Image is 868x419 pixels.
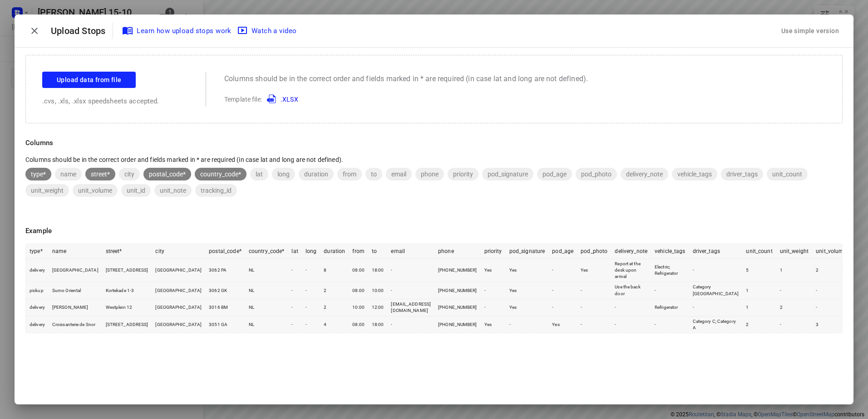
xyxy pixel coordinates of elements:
td: - [288,316,301,333]
td: delivery [26,299,49,317]
td: 08:00 [349,258,368,282]
td: - [506,316,549,333]
th: street* [102,244,152,259]
td: delivery [26,258,49,282]
td: [GEOGRAPHIC_DATA] [152,258,205,282]
img: XLSX [267,93,278,104]
td: [PHONE_NUMBER] [434,316,481,333]
td: - [302,258,321,282]
td: [PHONE_NUMBER] [434,258,481,282]
td: 2 [776,299,812,317]
td: [PHONE_NUMBER] [434,299,481,317]
button: Watch a video [235,23,301,39]
span: from [337,171,362,178]
th: postal_code* [205,244,245,259]
td: 10:00 [349,299,368,317]
td: - [481,299,506,317]
span: driver_tags [721,171,763,178]
td: 2 [812,258,850,282]
span: pod_photo [576,171,617,178]
td: Westplein 12 [102,299,152,317]
td: - [302,299,321,317]
td: 3051 GA [205,316,245,333]
th: lat [288,244,301,259]
td: - [548,282,577,299]
td: 3062 PA [205,258,245,282]
td: Yes [481,316,506,333]
td: Category [GEOGRAPHIC_DATA] [689,282,743,299]
td: [GEOGRAPHIC_DATA] [152,316,205,333]
p: Template file: [224,93,588,104]
th: pod_age [548,244,577,259]
td: - [651,282,689,299]
td: NL [245,316,288,333]
span: name [55,171,82,178]
th: pod_photo [577,244,611,259]
span: priority [448,171,478,178]
th: unit_count [742,244,776,259]
p: Upload Stops [51,24,113,38]
td: [STREET_ADDRESS] [102,258,152,282]
p: Columns should be in the correct order and fields marked in * are required (in case lat and long ... [224,73,588,84]
td: - [548,299,577,317]
span: unit_count [767,171,808,178]
td: 3016 BM [205,299,245,317]
button: Use simple version [778,23,843,39]
td: [GEOGRAPHIC_DATA] [152,282,205,299]
th: unit_weight [776,244,812,259]
td: - [577,299,611,317]
td: - [387,258,434,282]
div: Use simple version [779,24,841,39]
td: 10:00 [368,282,388,299]
td: Kortekade 1-3 [102,282,152,299]
td: - [812,299,850,317]
td: [PERSON_NAME] [49,299,102,317]
td: 08:00 [349,316,368,333]
span: Learn how upload stops work [124,25,232,37]
td: - [288,258,301,282]
td: - [387,282,434,299]
td: - [611,299,651,317]
td: Electric; Refrigerator [651,258,689,282]
span: city [119,171,140,178]
button: Upload data from file [42,72,136,88]
td: - [776,316,812,333]
td: Sumo Oriental [49,282,102,299]
a: Learn how upload stops work [120,23,235,39]
th: delivery_note [611,244,651,259]
td: - [302,316,321,333]
td: NL [245,258,288,282]
td: [STREET_ADDRESS] [102,316,152,333]
th: driver_tags [689,244,743,259]
td: 1 [742,299,776,317]
th: duration [320,244,349,259]
td: - [387,316,434,333]
td: Category C; Category A [689,316,743,333]
th: city [152,244,205,259]
span: country_code* [195,171,247,178]
td: 08:00 [349,282,368,299]
td: - [481,282,506,299]
td: - [689,258,743,282]
span: unit_id [121,187,151,194]
td: 18:00 [368,258,388,282]
td: - [776,282,812,299]
p: Columns should be in the correct order and fields marked in * are required (in case lat and long ... [25,155,843,164]
span: delivery_note [621,171,668,178]
th: to [368,244,388,259]
td: Croissanterie de Snor [49,316,102,333]
td: 2 [320,299,349,317]
span: lat [250,171,268,178]
td: Refrigerator [651,299,689,317]
td: [EMAIL_ADDRESS][DOMAIN_NAME] [387,299,434,317]
td: delivery [26,316,49,333]
td: Yes [506,299,549,317]
span: duration [299,171,334,178]
td: 3062 GK [205,282,245,299]
th: priority [481,244,506,259]
span: unit_volume [73,187,118,194]
td: [GEOGRAPHIC_DATA] [152,299,205,317]
td: Yes [577,258,611,282]
span: unit_weight [25,187,69,194]
th: email [387,244,434,259]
